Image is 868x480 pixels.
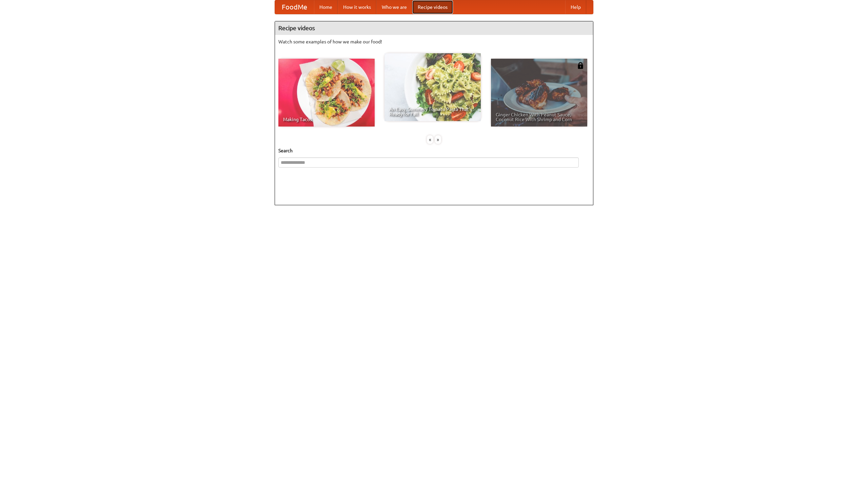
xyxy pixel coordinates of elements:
div: « [427,135,433,144]
h4: Recipe videos [275,21,593,35]
a: Recipe videos [412,0,453,14]
p: Watch some examples of how we make our food! [278,38,590,45]
a: Making Tacos [278,59,375,127]
a: An Easy, Summery Tomato Pasta That's Ready for Fall [384,53,481,121]
span: An Easy, Summery Tomato Pasta That's Ready for Fall [389,107,476,116]
img: 483408.png [577,62,584,69]
div: » [435,135,441,144]
a: FoodMe [275,0,314,14]
a: How it works [338,0,376,14]
h5: Search [278,147,590,154]
a: Who we are [376,0,412,14]
a: Help [565,0,586,14]
span: Making Tacos [283,117,370,122]
a: Home [314,0,338,14]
